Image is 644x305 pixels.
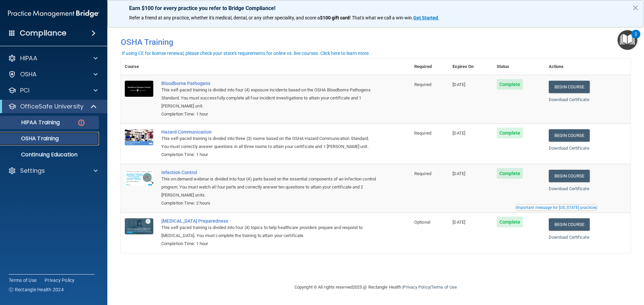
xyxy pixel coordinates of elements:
button: Close [632,2,639,13]
a: Hazard Communication [161,129,377,135]
a: OfficeSafe University [8,102,97,110]
a: Begin Course [549,170,590,182]
th: Expires On [448,59,492,75]
div: Completion Time: 2 hours [161,199,377,207]
p: Earn $100 for every practice you refer to Bridge Compliance! [129,5,622,11]
span: ! That's what we call a win-win. [350,15,413,20]
span: Complete [497,217,523,227]
p: Settings [20,167,45,175]
span: [DATE] [452,220,465,225]
div: This on-demand webinar is divided into four (4) parts based on the essential components of an inf... [161,175,377,199]
span: [DATE] [452,82,465,87]
a: OSHA [8,70,98,78]
img: danger-circle.6113f641.png [77,119,86,127]
span: Required [414,171,431,176]
a: Begin Course [549,81,590,93]
h4: Compliance [20,28,66,38]
span: Optional [414,220,430,225]
div: Completion Time: 1 hour [161,151,377,159]
span: Required [414,131,431,136]
th: Status [493,59,545,75]
a: Download Certificate [549,146,589,151]
p: OSHA [20,70,37,78]
div: If using CE for license renewal, please check your state's requirements for online vs. live cours... [122,51,370,56]
strong: $100 gift card [320,15,350,20]
span: Refer a friend at any practice, whether it's medical, dental, or any other speciality, and score a [129,15,320,20]
th: Course [121,59,157,75]
div: Completion Time: 1 hour [161,240,377,248]
button: Open Resource Center, 2 new notifications [618,30,637,50]
a: Bloodborne Pathogens [161,81,377,86]
span: Ⓒ Rectangle Health 2024 [9,286,64,293]
div: 2 [635,34,637,43]
strong: Get Started [413,15,438,20]
span: Required [414,82,431,87]
p: HIPAA [20,54,37,62]
p: OfficeSafe University [20,102,84,110]
th: Actions [545,59,631,75]
p: Continuing Education [4,151,96,158]
span: Complete [497,79,523,90]
a: Download Certificate [549,235,589,240]
th: Required [410,59,448,75]
span: Complete [497,168,523,179]
a: Privacy Policy [403,285,430,290]
div: Copyright © All rights reserved 2025 @ Rectangle Health | | [253,277,498,298]
a: Terms of Use [9,277,37,284]
div: This self-paced training is divided into four (4) topics to help healthcare providers prepare and... [161,224,377,240]
a: PCI [8,86,98,94]
a: Download Certificate [549,186,589,191]
button: Read this if you are a dental practitioner in the state of CA [515,204,598,211]
div: This self-paced training is divided into four (4) exposure incidents based on the OSHA Bloodborne... [161,86,377,110]
a: Terms of Use [431,285,457,290]
a: Privacy Policy [45,277,75,284]
p: OSHA Training [4,135,59,142]
a: Begin Course [549,218,590,231]
a: Download Certificate [549,97,589,102]
span: Complete [497,128,523,138]
a: Get Started [413,15,439,20]
div: This self-paced training is divided into three (3) rooms based on the OSHA Hazard Communication S... [161,135,377,151]
a: Settings [8,167,98,175]
p: HIPAA Training [4,119,60,126]
a: HIPAA [8,54,98,62]
a: Infection Control [161,170,377,175]
img: PMB logo [8,7,99,20]
div: Important message for [US_STATE] practices [516,206,597,210]
span: [DATE] [452,171,465,176]
p: PCI [20,86,30,94]
a: [MEDICAL_DATA] Preparedness [161,218,377,224]
div: Completion Time: 1 hour [161,110,377,118]
button: If using CE for license renewal, please check your state's requirements for online vs. live cours... [121,50,371,57]
span: [DATE] [452,131,465,136]
a: Begin Course [549,129,590,142]
h4: OSHA Training [121,37,631,47]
